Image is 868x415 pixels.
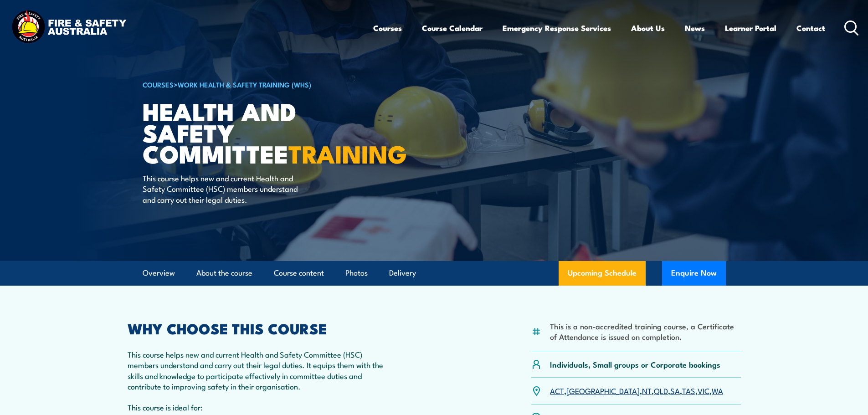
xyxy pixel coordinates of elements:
a: [GEOGRAPHIC_DATA] [566,385,640,396]
a: ACT [550,385,564,396]
a: TAS [682,385,695,396]
a: Work Health & Safety Training (WHS) [178,79,311,89]
a: Photos [345,261,368,285]
a: Courses [373,16,402,40]
a: COURSES [143,79,174,89]
a: VIC [698,385,709,396]
a: Course content [274,261,324,285]
h1: Health and Safety Committee [143,100,368,164]
a: Delivery [389,261,416,285]
a: WA [712,385,723,396]
a: Upcoming Schedule [559,261,646,286]
a: About the course [196,261,252,285]
p: , , , , , , , [550,385,723,396]
p: This course helps new and current Health and Safety Committee (HSC) members understand and carry ... [128,349,394,392]
a: SA [670,385,680,396]
button: Enquire Now [662,261,726,286]
a: Overview [143,261,175,285]
a: About Us [631,16,665,40]
a: QLD [654,385,668,396]
p: Individuals, Small groups or Corporate bookings [550,359,720,369]
a: Emergency Response Services [503,16,611,40]
a: Contact [796,16,825,40]
a: Course Calendar [422,16,483,40]
strong: TRAINING [288,134,407,172]
a: NT [642,385,652,396]
a: Learner Portal [725,16,776,40]
h2: WHY CHOOSE THIS COURSE [128,322,394,334]
p: This course is ideal for: [128,402,394,412]
li: This is a non-accredited training course, a Certificate of Attendance is issued on completion. [550,321,741,342]
h6: > [143,79,368,90]
a: News [685,16,705,40]
p: This course helps new and current Health and Safety Committee (HSC) members understand and carry ... [143,173,309,205]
